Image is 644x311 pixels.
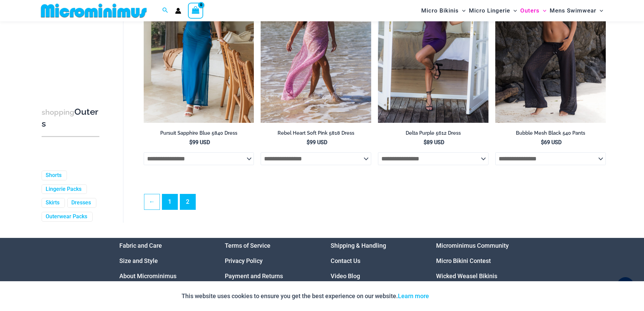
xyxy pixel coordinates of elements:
[459,2,466,19] span: Menu Toggle
[420,2,467,19] a: Micro BikinisMenu ToggleMenu Toggle
[436,242,509,249] a: Microminimus Community
[188,3,204,18] a: View Shopping Cart, empty
[331,242,386,249] a: Shipping & Handling
[46,186,81,193] a: Lingerie Packs
[540,2,546,19] span: Menu Toggle
[225,238,314,284] aside: Footer Widget 2
[119,242,162,249] a: Fabric and Care
[378,130,488,139] a: Delta Purple 5612 Dress
[225,257,263,264] a: Privacy Policy
[398,292,429,299] a: Learn more
[119,238,208,284] aside: Footer Widget 1
[331,257,360,264] a: Contact Us
[436,238,525,284] nav: Menu
[175,8,181,14] a: Account icon link
[46,200,59,207] a: Skirts
[119,272,176,280] a: About Microminimus
[436,272,497,280] a: Wicked Weasel Bikinis
[225,272,283,280] a: Payment and Returns
[550,2,596,19] span: Mens Swimwear
[495,130,606,139] a: Bubble Mesh Black 540 Pants
[144,194,160,209] a: ←
[42,108,74,116] span: shopping
[434,288,463,304] button: Accept
[189,139,192,146] span: $
[421,2,459,19] span: Micro Bikinis
[424,139,427,146] span: $
[331,272,360,280] a: Video Blog
[331,238,420,284] aside: Footer Widget 3
[225,242,270,249] a: Terms of Service
[469,2,510,19] span: Micro Lingerie
[46,172,62,179] a: Shorts
[46,214,87,221] a: Outerwear Packs
[162,194,177,209] a: Page 1
[436,238,525,284] aside: Footer Widget 4
[119,257,158,264] a: Size and Style
[378,130,488,136] h2: Delta Purple 5612 Dress
[119,238,208,284] nav: Menu
[261,130,371,136] h2: Rebel Heart Soft Pink 5818 Dress
[162,6,168,15] a: Search icon link
[510,2,517,19] span: Menu Toggle
[180,194,195,209] span: Page 2
[467,2,519,19] a: Micro LingerieMenu ToggleMenu Toggle
[189,139,210,146] bdi: 99 USD
[519,2,548,19] a: OutersMenu ToggleMenu Toggle
[541,139,544,146] span: $
[144,194,606,214] nav: Product Pagination
[182,291,429,301] p: This website uses cookies to ensure you get the best experience on our website.
[307,139,327,146] bdi: 99 USD
[548,2,605,19] a: Mens SwimwearMenu ToggleMenu Toggle
[520,2,540,19] span: Outers
[38,3,149,18] img: MM SHOP LOGO FLAT
[144,130,254,136] h2: Pursuit Sapphire Blue 5840 Dress
[495,130,606,136] h2: Bubble Mesh Black 540 Pants
[424,139,444,146] bdi: 89 USD
[419,1,606,20] nav: Site Navigation
[71,200,91,207] a: Dresses
[225,238,314,284] nav: Menu
[42,106,99,130] h3: Outers
[331,238,420,284] nav: Menu
[541,139,562,146] bdi: 69 USD
[307,139,310,146] span: $
[144,130,254,139] a: Pursuit Sapphire Blue 5840 Dress
[261,130,371,139] a: Rebel Heart Soft Pink 5818 Dress
[436,257,491,264] a: Micro Bikini Contest
[596,2,603,19] span: Menu Toggle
